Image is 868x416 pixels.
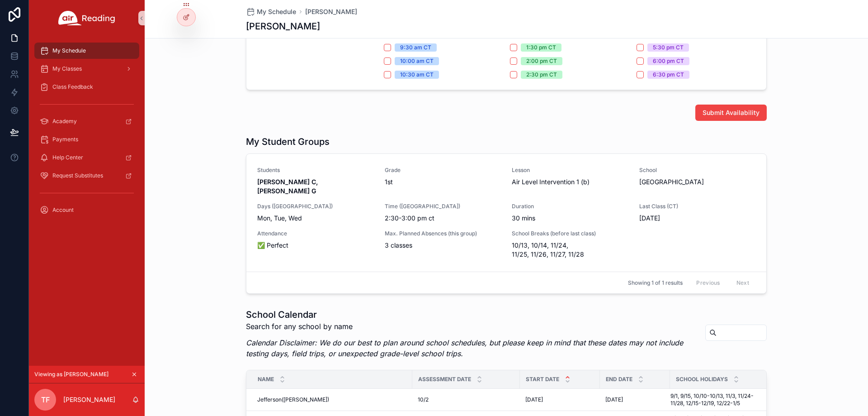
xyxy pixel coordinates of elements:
span: Duration [512,203,628,210]
a: Account [34,202,139,218]
strong: [PERSON_NAME] C, [PERSON_NAME] G [257,178,320,195]
a: Class Feedback [34,79,139,95]
span: My Classes [52,65,82,72]
span: Showing 1 of 1 results [628,279,683,287]
span: Time ([GEOGRAPHIC_DATA]) [385,203,501,210]
div: 5:30 pm CT [653,43,684,52]
span: End Date [606,376,632,383]
span: Lesson [512,167,628,174]
span: Viewing as [PERSON_NAME] [34,371,108,378]
span: 1st [385,177,501,186]
span: Attendance [257,230,374,237]
span: [DATE] [525,396,543,403]
span: Mon, Tue, Wed [257,214,374,223]
span: 10/13, 10/14, 11/24, 11/25, 11/26, 11/27, 11/28 [512,241,628,259]
span: 9/1, 9/15, 10/10-10/13, 11/3, 11/24-11/28, 12/15-12/19, 12/22-1/5 [670,392,762,407]
div: 2:00 pm CT [526,57,557,65]
h1: [PERSON_NAME] [246,20,320,33]
span: Grade [385,167,501,174]
a: Academy [34,113,139,129]
a: My Classes [34,61,139,77]
span: 3 classes [385,241,501,250]
div: 6:30 pm CT [653,71,684,79]
span: Last Class (CT) [639,203,756,210]
div: 10:00 am CT [400,57,434,65]
span: Request Substitutes [52,172,103,179]
a: Request Substitutes [34,167,139,184]
a: My Schedule [246,7,296,16]
button: Submit Availability [695,105,767,121]
span: School [639,167,756,174]
span: [GEOGRAPHIC_DATA] [639,177,756,186]
a: My Schedule [34,43,139,59]
span: Air Level Intervention 1 (b) [512,177,628,186]
img: App logo [58,11,115,25]
span: Days ([GEOGRAPHIC_DATA]) [257,203,374,210]
div: 1:30 pm CT [526,43,556,52]
span: Class Feedback [52,83,93,91]
em: Calendar Disclaimer: We do our best to plan around school schedules, but please keep in mind that... [246,338,683,358]
div: 9:30 am CT [400,43,431,52]
h1: School Calendar [246,308,698,321]
span: Max. Planned Absences (this group) [385,230,501,237]
span: 10/2 [418,396,429,403]
span: Help Center [52,154,83,161]
span: School Breaks (before last class) [512,230,628,237]
span: Name [258,376,274,383]
span: Assessment Date [418,376,471,383]
span: Payments [52,136,78,143]
span: Submit Availability [703,108,759,117]
p: [PERSON_NAME] [63,395,115,404]
div: 2:30 pm CT [526,71,557,79]
span: TF [41,394,50,405]
h1: My Student Groups [246,135,330,148]
span: [DATE] [605,396,623,403]
span: 30 mins [512,214,628,223]
div: 10:30 am CT [400,71,434,79]
span: Account [52,206,74,214]
a: Payments [34,131,139,148]
span: School Holidays [676,376,728,383]
span: Start Date [526,376,559,383]
div: scrollable content [29,36,145,230]
span: My Schedule [52,47,86,54]
span: 2:30-3:00 pm ct [385,214,501,223]
div: 6:00 pm CT [653,57,684,65]
span: My Schedule [257,7,296,16]
a: Help Center [34,149,139,166]
span: ✅ Perfect [257,241,374,250]
span: Jefferson([PERSON_NAME]) [257,396,329,403]
span: [DATE] [639,214,756,223]
span: Students [257,167,374,174]
span: Academy [52,118,77,125]
p: Search for any school by name [246,321,698,332]
a: [PERSON_NAME] [305,7,357,16]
